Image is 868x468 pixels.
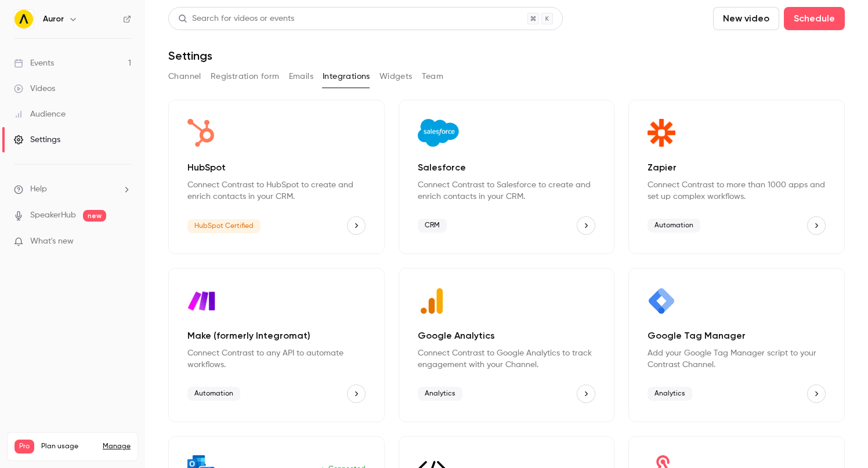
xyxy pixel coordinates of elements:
[347,216,366,235] button: HubSpot
[648,329,826,343] p: Google Tag Manager
[187,161,366,175] p: HubSpot
[187,387,240,401] span: Automation
[14,183,131,195] li: help-dropdown-opener
[807,216,826,235] button: Zapier
[784,7,845,30] button: Schedule
[187,329,366,343] p: Make (formerly Integromat)
[628,268,845,422] div: Google Tag Manager
[648,219,700,233] span: Automation
[713,7,779,30] button: New video
[289,67,313,86] button: Emails
[399,100,615,254] div: Salesforce
[41,442,96,451] span: Plan usage
[14,83,55,95] div: Videos
[14,134,60,146] div: Settings
[178,13,294,25] div: Search for videos or events
[422,67,444,86] button: Team
[323,67,370,86] button: Integrations
[103,442,131,451] a: Manage
[577,384,595,403] button: Google Analytics
[211,67,280,86] button: Registration form
[30,209,76,222] a: SpeakerHub
[418,387,462,401] span: Analytics
[187,219,261,233] span: HubSpot Certified
[168,100,385,254] div: HubSpot
[30,235,74,248] span: What's new
[30,183,47,195] span: Help
[577,216,595,235] button: Salesforce
[399,268,615,422] div: Google Analytics
[648,161,826,175] p: Zapier
[418,219,447,233] span: CRM
[648,347,826,371] p: Add your Google Tag Manager script to your Contrast Channel.
[168,268,385,422] div: Make (formerly Integromat)
[15,440,34,454] span: Pro
[187,179,366,202] p: Connect Contrast to HubSpot to create and enrich contacts in your CRM.
[418,179,596,202] p: Connect Contrast to Salesforce to create and enrich contacts in your CRM.
[14,108,66,120] div: Audience
[648,387,692,401] span: Analytics
[168,67,201,86] button: Channel
[807,384,826,403] button: Google Tag Manager
[347,384,366,403] button: Make (formerly Integromat)
[418,329,596,343] p: Google Analytics
[168,49,212,63] h1: Settings
[14,57,54,69] div: Events
[187,347,366,371] p: Connect Contrast to any API to automate workflows.
[628,100,845,254] div: Zapier
[43,13,64,25] h6: Auror
[418,161,596,175] p: Salesforce
[15,10,33,28] img: Auror
[648,179,826,202] p: Connect Contrast to more than 1000 apps and set up complex workflows.
[117,237,131,247] iframe: Noticeable Trigger
[83,210,106,222] span: new
[418,347,596,371] p: Connect Contrast to Google Analytics to track engagement with your Channel.
[379,67,413,86] button: Widgets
